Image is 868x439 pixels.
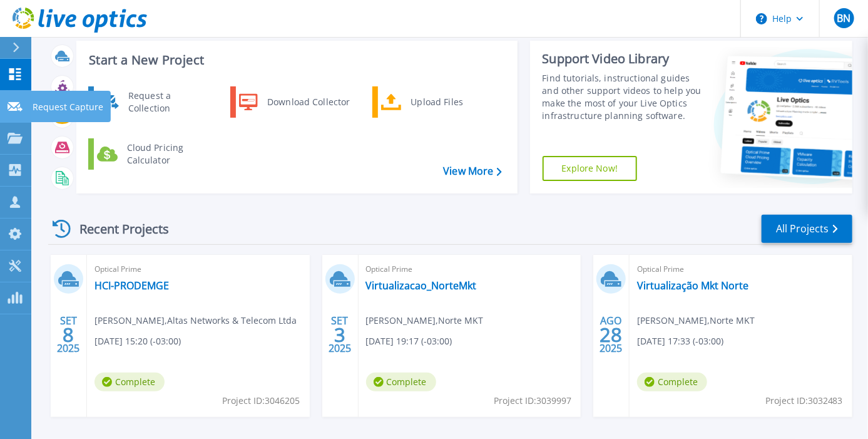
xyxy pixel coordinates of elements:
[837,13,850,23] span: BN
[637,279,748,292] a: Virtualização Mkt Norte
[94,262,302,276] span: Optical Prime
[372,86,501,118] a: Upload Files
[94,373,165,391] span: Complete
[543,51,703,67] div: Support Video Library
[94,334,181,348] span: [DATE] 15:20 (-03:00)
[637,314,755,328] span: [PERSON_NAME] , Norte MKT
[94,279,169,292] a: HCI-PRODEMGE
[494,394,571,408] span: Project ID: 3039997
[600,329,623,340] span: 28
[366,279,477,292] a: Virtualizacao_NorteMkt
[56,312,80,358] div: SET 2025
[122,90,213,115] div: Request a Collection
[121,142,213,167] div: Cloud Pricing Calculator
[328,312,352,358] div: SET 2025
[230,86,359,118] a: Download Collector
[637,373,707,391] span: Complete
[89,53,501,67] h3: Start a New Project
[48,214,186,244] div: Recent Projects
[443,165,501,177] a: View More
[366,334,452,348] span: [DATE] 19:17 (-03:00)
[637,262,845,276] span: Optical Prime
[88,86,217,118] a: Request a Collection
[261,90,355,115] div: Download Collector
[543,72,703,122] div: Find tutorials, instructional guides and other support videos to help you make the most of your L...
[366,314,484,328] span: [PERSON_NAME] , Norte MKT
[762,215,852,243] a: All Projects
[88,138,217,170] a: Cloud Pricing Calculator
[366,373,436,391] span: Complete
[366,262,574,276] span: Optical Prime
[543,156,638,181] a: Explore Now!
[600,312,623,358] div: AGO 2025
[63,329,74,340] span: 8
[94,314,297,328] span: [PERSON_NAME] , Altas Networks & Telecom Ltda
[33,91,103,123] p: Request Capture
[765,394,843,408] span: Project ID: 3032483
[405,90,498,115] div: Upload Files
[334,329,345,340] span: 3
[223,394,300,408] span: Project ID: 3046205
[637,334,723,348] span: [DATE] 17:33 (-03:00)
